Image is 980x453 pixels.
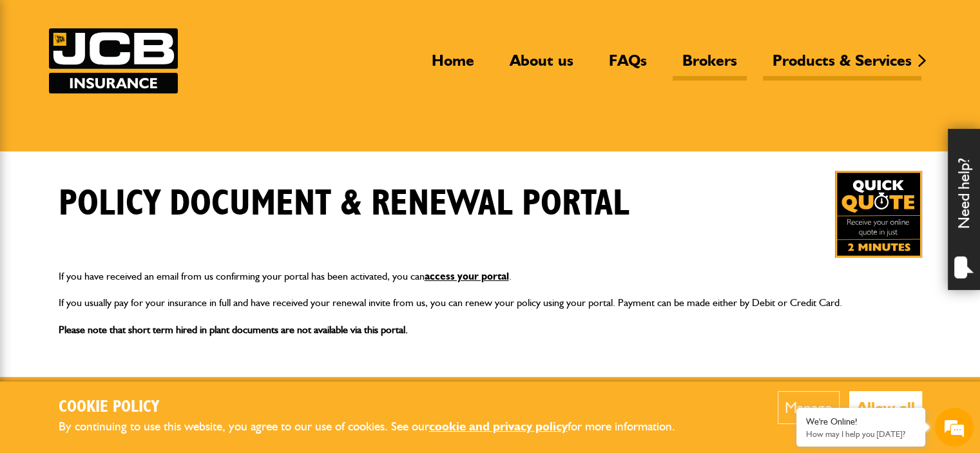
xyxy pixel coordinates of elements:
h1: Policy Document & Renewal Portal [59,182,629,226]
h2: Cookie Policy [59,398,697,418]
a: FAQs [599,51,657,81]
div: Need help? [948,129,980,290]
em: Start Chat [175,355,234,372]
button: Manage [778,391,840,424]
img: Quick Quote [835,171,922,258]
a: Home [422,51,484,81]
div: We're Online! [806,416,916,427]
button: Allow all [849,391,922,424]
div: Minimize live chat window [211,6,242,37]
p: By continuing to use this website, you agree to our use of cookies. See our for more information. [59,417,697,437]
textarea: Type your message and hit 'Enter' [17,233,235,344]
div: Chat with us now [67,72,216,89]
a: Get your insurance quote in just 2-minutes [835,171,922,258]
img: JCB Insurance Services logo [49,28,178,93]
img: d_20077148190_company_1631870298795_20077148190 [22,72,54,90]
p: If you usually pay for your insurance in full and have received your renewal invite from us, you ... [59,294,922,311]
a: access your portal [425,270,509,282]
span: Please note that short term hired in plant documents are not available via this portal. [59,323,408,336]
a: About us [500,51,583,81]
input: Enter your email address [17,157,235,186]
input: Enter your last name [17,119,235,148]
a: Brokers [673,51,747,81]
a: Products & Services [763,51,921,81]
p: How may I help you today? [806,429,916,439]
a: JCB Insurance Services [49,28,178,93]
p: If you have received an email from us confirming your portal has been activated, you can . [59,268,922,285]
input: Enter your phone number [17,195,235,224]
a: cookie and privacy policy [429,419,568,434]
